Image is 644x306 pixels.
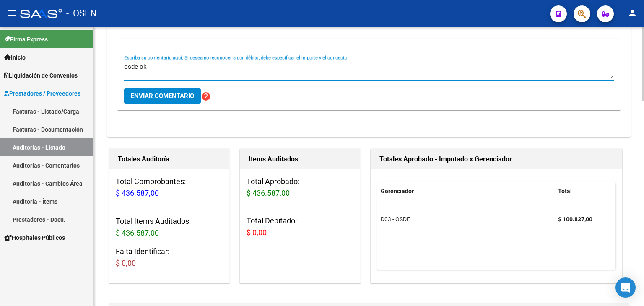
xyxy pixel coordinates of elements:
h3: Falta Identificar: [116,246,223,269]
button: Enviar comentario [124,88,201,104]
h1: Items Auditados [249,153,352,166]
span: - OSEN [66,4,97,23]
div: Open Intercom Messenger [615,277,636,298]
span: Total [558,188,572,194]
span: $ 0,00 [247,228,267,237]
datatable-header-cell: Gerenciador [377,182,555,200]
span: Prestadores / Proveedores [4,89,80,98]
mat-icon: person [627,8,637,18]
span: Liquidación de Convenios [4,71,78,80]
span: Firma Express [4,35,48,44]
h3: Total Comprobantes: [116,176,223,199]
h1: Totales Aprobado - Imputado x Gerenciador [379,153,613,166]
span: D03 - OSDE [381,216,410,223]
h3: Total Items Auditados: [116,215,223,239]
span: $ 436.587,00 [247,189,290,197]
span: Enviar comentario [131,92,194,100]
span: $ 0,00 [116,259,136,267]
h3: Total Aprobado: [247,176,354,199]
strong: $ 100.837,00 [558,216,592,223]
span: Hospitales Públicos [4,233,65,242]
datatable-header-cell: Total [555,182,609,200]
span: $ 436.587,00 [116,189,159,197]
mat-icon: menu [7,8,17,18]
h1: Totales Auditoría [118,153,221,166]
mat-icon: help [201,91,211,101]
span: Inicio [4,53,26,62]
span: $ 436.587,00 [116,228,159,237]
span: Gerenciador [381,188,414,194]
h3: Total Debitado: [247,215,354,239]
